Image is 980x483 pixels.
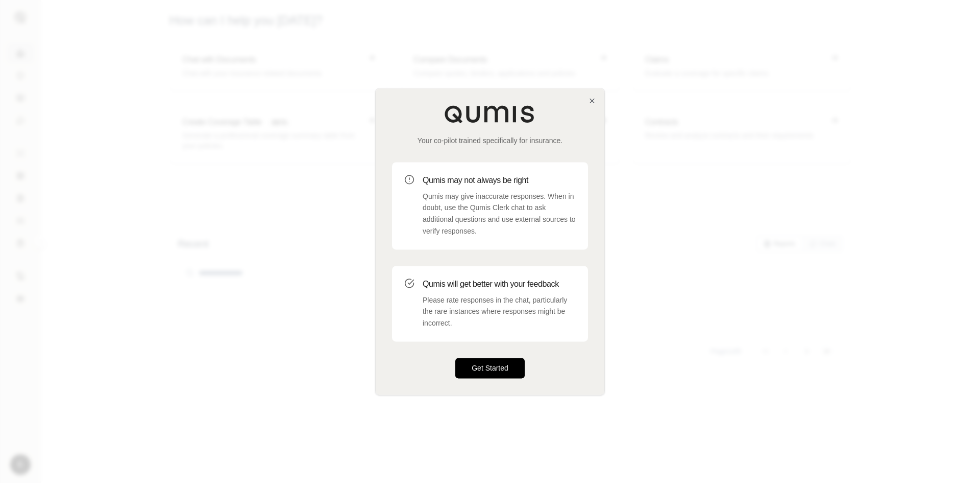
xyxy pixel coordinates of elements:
[444,105,536,123] img: Qumis Logo
[423,174,576,187] h3: Qumis may not always be right
[423,191,576,237] p: Qumis may give inaccurate responses. When in doubt, use the Qumis Clerk chat to ask additional qu...
[423,294,576,329] p: Please rate responses in the chat, particularly the rare instances where responses might be incor...
[423,278,576,290] h3: Qumis will get better with your feedback
[455,358,525,378] button: Get Started
[392,135,588,146] p: Your co-pilot trained specifically for insurance.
